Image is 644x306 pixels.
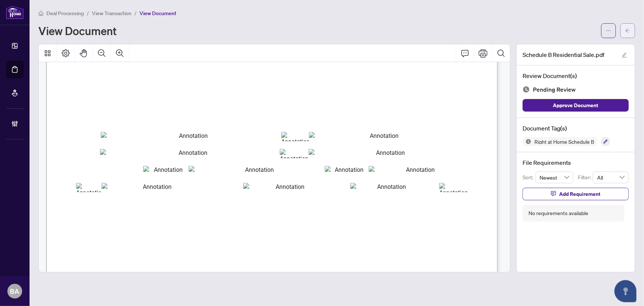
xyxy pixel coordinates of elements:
[47,10,84,17] span: Deal Processing
[38,11,44,16] span: home
[10,286,20,296] span: BA
[559,188,600,200] span: Add Requirement
[523,124,629,133] h4: Document Tag(s)
[38,25,117,37] h1: View Document
[614,280,637,302] button: Open asap
[553,99,599,111] span: Approve Document
[523,158,629,167] h4: File Requirements
[531,139,597,144] span: Right at Home Schedule B
[87,9,89,17] li: /
[523,86,530,93] img: Document Status
[597,172,624,183] span: All
[523,99,629,112] button: Approve Document
[523,188,629,200] button: Add Requirement
[6,6,24,19] img: logo
[523,50,605,59] span: Schedule B Residential Sale.pdf
[533,85,576,95] span: Pending Review
[92,10,131,17] span: View Transaction
[140,10,176,17] span: View Document
[606,28,611,33] span: ellipsis
[523,173,535,181] p: Sort:
[578,173,593,181] p: Filter:
[134,9,137,17] li: /
[523,71,629,80] h4: Review Document(s)
[528,209,588,217] div: No requirements available
[625,28,630,33] span: arrow-left
[523,137,531,146] img: Status Icon
[622,52,627,58] span: edit
[540,172,569,183] span: Newest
